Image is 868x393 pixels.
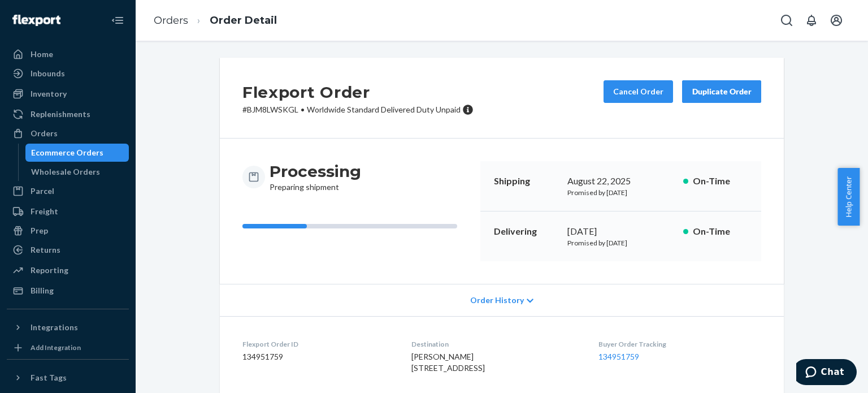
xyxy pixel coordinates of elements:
[242,80,474,104] h2: Flexport Order
[567,175,674,188] div: August 22, 2025
[31,225,48,236] div: Prep
[31,343,81,352] div: Add Integration
[7,202,129,221] a: Freight
[567,238,674,248] p: Promised by [DATE]
[7,105,129,123] a: Replenishments
[242,351,393,362] dd: 134951759
[598,339,761,349] dt: Buyer Order Tracking
[411,339,580,349] dt: Destination
[31,285,54,296] div: Billing
[25,144,129,162] a: Ecommerce Orders
[270,161,361,182] h3: Processing
[693,225,748,238] p: On-Time
[31,206,58,217] div: Freight
[7,369,129,387] button: Fast Tags
[796,359,857,387] iframe: Opens a widget where you can chat to one of our agents
[31,166,100,178] div: Wholesale Orders
[7,45,129,63] a: Home
[800,9,823,32] button: Open notifications
[210,14,277,27] a: Order Detail
[154,14,188,27] a: Orders
[242,339,393,349] dt: Flexport Order ID
[837,168,860,226] button: Help Center
[7,124,129,142] a: Orders
[25,163,129,181] a: Wholesale Orders
[106,9,129,32] button: Close Navigation
[31,244,60,256] div: Returns
[31,49,53,60] div: Home
[682,80,761,103] button: Duplicate Order
[494,175,558,188] p: Shipping
[494,225,558,238] p: Delivering
[145,4,286,37] ol: breadcrumbs
[307,105,461,114] span: Worldwide Standard Delivered Duty Unpaid
[242,104,474,115] p: # BJM8LWSKGL
[7,182,129,200] a: Parcel
[270,161,361,193] div: Preparing shipment
[411,352,485,373] span: [PERSON_NAME] [STREET_ADDRESS]
[31,68,65,79] div: Inbounds
[7,341,129,355] a: Add Integration
[31,322,78,333] div: Integrations
[693,175,748,188] p: On-Time
[31,147,103,158] div: Ecommerce Orders
[7,241,129,259] a: Returns
[301,105,305,114] span: •
[7,85,129,103] a: Inventory
[7,282,129,300] a: Billing
[692,86,752,97] div: Duplicate Order
[470,295,524,306] span: Order History
[775,9,798,32] button: Open Search Box
[7,222,129,240] a: Prep
[604,80,673,103] button: Cancel Order
[825,9,848,32] button: Open account menu
[31,372,67,383] div: Fast Tags
[31,128,58,139] div: Orders
[31,88,67,100] div: Inventory
[31,265,68,276] div: Reporting
[7,64,129,83] a: Inbounds
[567,188,674,197] p: Promised by [DATE]
[7,261,129,279] a: Reporting
[7,318,129,336] button: Integrations
[567,225,674,238] div: [DATE]
[12,15,60,26] img: Flexport logo
[598,352,639,361] a: 134951759
[31,109,90,120] div: Replenishments
[31,185,54,197] div: Parcel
